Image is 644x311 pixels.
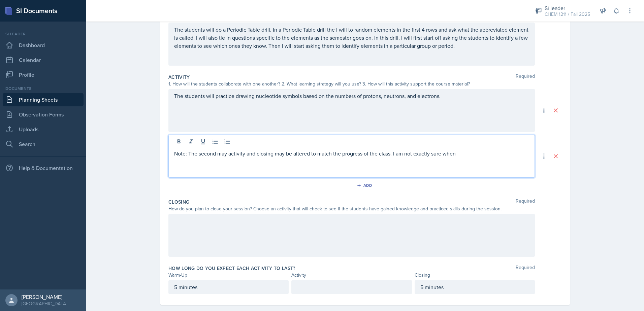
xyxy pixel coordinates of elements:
[516,74,535,80] span: Required
[22,300,67,307] div: [GEOGRAPHIC_DATA]
[291,272,412,279] div: Activity
[3,137,84,151] a: Search
[168,265,295,272] label: How long do you expect each activity to last?
[3,93,84,106] a: Planning Sheets
[168,80,535,88] div: 1. How will the students collaborate with one another? 2. What learning strategy will you use? 3....
[3,38,84,52] a: Dashboard
[168,205,535,212] div: How do you plan to close your session? Choose an activity that will check to see if the students ...
[516,265,535,272] span: Required
[174,92,529,100] p: The students will practice drawing nucleotide symbols based on the numbers of protons, neutrons, ...
[168,272,289,279] div: Warm-Up
[174,283,283,291] p: 5 minutes
[22,293,67,300] div: [PERSON_NAME]
[545,4,590,12] div: Si leader
[3,68,84,81] a: Profile
[354,180,376,191] button: Add
[3,108,84,121] a: Observation Forms
[420,283,529,291] p: 5 minutes
[545,11,590,18] div: CHEM 1211 / Fall 2025
[168,199,189,205] label: Closing
[3,53,84,67] a: Calendar
[3,161,84,175] div: Help & Documentation
[168,74,190,80] label: Activity
[358,183,373,188] div: Add
[516,199,535,205] span: Required
[3,85,84,92] div: Documents
[3,31,84,37] div: Si leader
[415,272,535,279] div: Closing
[3,123,84,136] a: Uploads
[174,26,529,50] p: The students will do a Periodic Table drill. In a Periodic Table drill the I will to random eleme...
[174,149,529,158] p: Note: The second may activity and closing may be altered to match the progress of the class. I am...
